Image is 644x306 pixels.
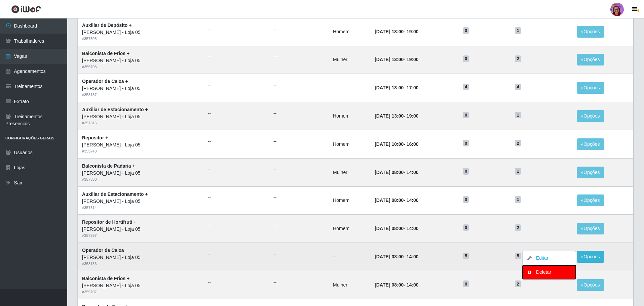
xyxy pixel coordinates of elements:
[82,92,200,98] div: # 358137
[577,138,604,150] button: Opções
[463,112,469,119] span: 0
[273,110,325,117] ul: --
[329,74,371,102] td: --
[577,82,604,94] button: Opções
[375,198,404,203] time: [DATE] 08:00
[577,279,604,291] button: Opções
[375,141,404,147] time: [DATE] 10:00
[82,120,200,126] div: # 357315
[329,46,371,74] td: Mulher
[375,141,418,147] strong: -
[82,282,200,289] div: [PERSON_NAME] - Loja 05
[82,29,200,36] div: [PERSON_NAME] - Loja 05
[329,271,371,299] td: Mulher
[577,26,604,38] button: Opções
[208,279,265,286] ul: --
[273,222,325,229] ul: --
[329,186,371,215] td: Homem
[82,135,108,140] strong: Repositor +
[577,110,604,122] button: Opções
[11,5,41,13] img: CoreUI Logo
[375,29,404,34] time: [DATE] 13:00
[273,166,325,173] ul: --
[82,191,148,197] strong: Auxiliar de Estacionamento +
[407,282,419,288] time: 14:00
[273,26,325,33] ul: --
[375,57,404,62] time: [DATE] 13:00
[463,84,469,90] span: 4
[329,102,371,130] td: Homem
[407,85,419,90] time: 17:00
[329,17,371,46] td: Homem
[529,255,548,261] a: Editar
[208,82,265,89] ul: --
[375,254,418,259] strong: -
[577,167,604,178] button: Opções
[375,226,404,231] time: [DATE] 08:00
[82,51,129,56] strong: Balconista de Frios +
[463,55,469,62] span: 0
[82,148,200,154] div: # 355748
[208,166,265,173] ul: --
[407,254,419,259] time: 14:00
[82,107,148,112] strong: Auxiliar de Estacionamento +
[82,254,200,261] div: [PERSON_NAME] - Loja 05
[82,141,200,148] div: [PERSON_NAME] - Loja 05
[329,158,371,186] td: Mulher
[463,253,469,259] span: 5
[407,57,419,62] time: 19:00
[82,205,200,211] div: # 357314
[208,251,265,258] ul: --
[273,251,325,258] ul: --
[515,280,521,287] span: 2
[375,29,418,34] strong: -
[82,23,131,28] strong: Auxiliar de Depósito +
[82,276,129,281] strong: Balconista de Frios +
[208,138,265,145] ul: --
[463,27,469,34] span: 0
[515,196,521,203] span: 1
[407,170,419,175] time: 14:00
[407,29,419,34] time: 19:00
[273,194,325,201] ul: --
[515,253,521,259] span: 5
[463,168,469,175] span: 0
[82,170,200,177] div: [PERSON_NAME] - Loja 05
[82,163,135,169] strong: Balconista de Padaria +
[82,289,200,295] div: # 355707
[329,215,371,243] td: Homem
[273,279,325,286] ul: --
[407,226,419,231] time: 14:00
[82,36,200,42] div: # 357305
[515,140,521,146] span: 2
[273,138,325,145] ul: --
[463,140,469,146] span: 0
[208,194,265,201] ul: --
[273,53,325,60] ul: --
[82,79,128,84] strong: Operador de Caixa +
[463,196,469,203] span: 0
[208,26,265,33] ul: --
[375,226,418,231] strong: -
[577,223,604,234] button: Opções
[375,57,418,62] strong: -
[375,85,404,90] time: [DATE] 13:00
[407,198,419,203] time: 14:00
[515,84,521,90] span: 4
[273,82,325,89] ul: --
[577,54,604,65] button: Opções
[375,282,418,288] strong: -
[515,224,521,231] span: 2
[375,198,418,203] strong: -
[515,55,521,62] span: 2
[208,222,265,229] ul: --
[463,280,469,287] span: 0
[375,254,404,259] time: [DATE] 08:00
[82,219,136,225] strong: Repositor de Hortifruti +
[208,53,265,60] ul: --
[577,194,604,206] button: Opções
[375,113,404,119] time: [DATE] 13:00
[82,177,200,182] div: # 357330
[515,168,521,175] span: 1
[82,233,200,238] div: # 357297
